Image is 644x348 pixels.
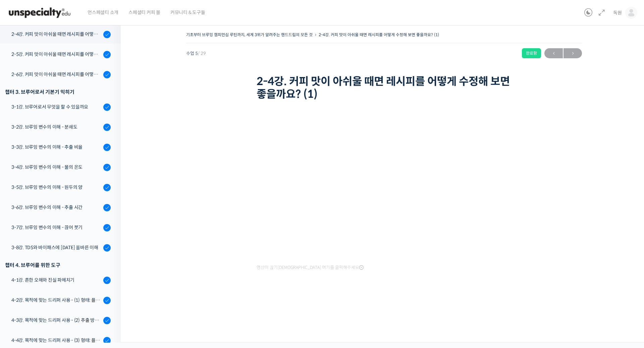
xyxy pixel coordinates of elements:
[522,48,541,58] div: 완료함
[11,123,101,131] div: 3-2강. 브루잉 변수의 이해 - 분쇄도
[11,163,101,171] div: 3-4강. 브루잉 변수의 이해 - 물의 온도
[11,244,101,251] div: 3-8강. TDS와 바이패스에 [DATE] 올바른 이해
[186,32,313,37] a: 기초부터 브루잉 챔피언십 루틴까지, 세계 3위가 알려주는 핸드드립의 모든 것
[44,212,87,229] a: 대화
[104,222,112,228] span: 설정
[11,337,101,344] div: 4-4강. 목적에 맞는 드리퍼 사용 - (3) 형태: 플라스틱, 유리, 세라믹, 메탈
[544,49,563,58] span: ←
[11,71,101,78] div: 2-6강. 커피 맛이 아쉬울 때면 레시피를 어떻게 수정해 보면 좋을까요? (3)
[257,265,364,270] span: 영상이 끊기[DEMOGRAPHIC_DATA] 여기를 클릭해주세요
[5,261,111,270] div: 챕터 4. 브루어를 위한 도구
[11,296,101,304] div: 4-2강. 목적에 맞는 드리퍼 사용 - (1) 형태: 플랫 베드, 코니컬
[11,143,101,151] div: 3-3강. 브루잉 변수의 이해 - 추출 비율
[2,212,44,229] a: 홈
[613,10,622,16] span: 독원
[11,103,101,111] div: 3-1강. 브루어로서 무엇을 할 수 있을까요
[198,51,206,56] span: / 29
[11,184,101,191] div: 3-5강. 브루잉 변수의 이해 - 원두의 양
[11,204,101,211] div: 3-6강. 브루잉 변수의 이해 - 추출 시간
[257,75,512,101] h1: 2-4강. 커피 맛이 아쉬울 때면 레시피를 어떻게 수정해 보면 좋을까요? (1)
[186,51,206,56] span: 수업 5
[544,48,563,58] a: ←이전
[11,30,101,38] div: 2-4강. 커피 맛이 아쉬울 때면 레시피를 어떻게 수정해 보면 좋을까요? (1)
[61,223,69,228] span: 대화
[319,32,439,37] a: 2-4강. 커피 맛이 아쉬울 때면 레시피를 어떻게 수정해 보면 좋을까요? (1)
[563,49,582,58] span: →
[563,48,582,58] a: 다음→
[5,87,111,96] div: 챕터 3. 브루어로서 기본기 익히기
[21,222,25,228] span: 홈
[87,212,129,229] a: 설정
[11,276,101,284] div: 4-1강. 흔한 오해와 진실 파헤치기
[11,224,101,231] div: 3-7강. 브루잉 변수의 이해 - 끊어 붓기
[11,51,101,58] div: 2-5강. 커피 맛이 아쉬울 때면 레시피를 어떻게 수정해 보면 좋을까요? (2)
[11,317,101,324] div: 4-3강. 목적에 맞는 드리퍼 사용 - (2) 추출 방식: 침출식, 투과식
